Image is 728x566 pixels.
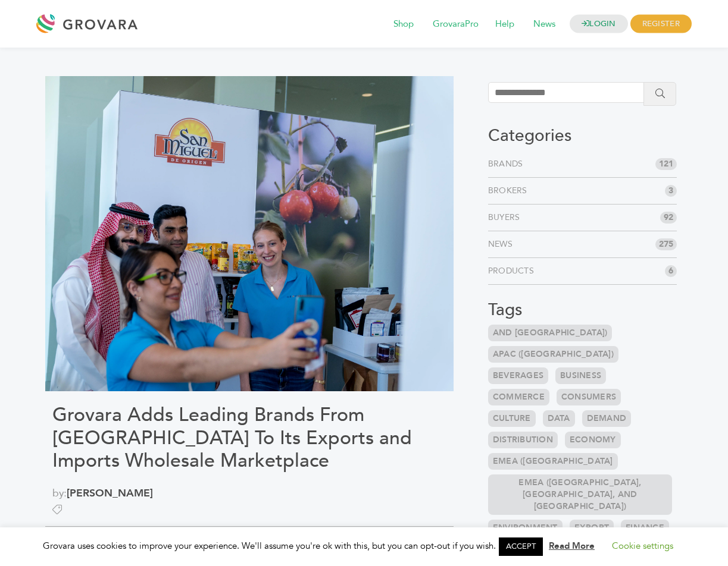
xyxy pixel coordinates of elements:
a: News [525,18,564,31]
span: 6 [665,265,677,277]
a: Data [543,410,575,427]
a: Environment [488,520,563,536]
span: 275 [655,238,677,250]
span: by: [52,485,446,501]
a: Read More [549,540,595,552]
span: REGISTER [630,15,692,33]
a: Buyers [488,212,525,224]
a: Products [488,265,539,277]
a: Demand [582,410,632,427]
a: EMEA ([GEOGRAPHIC_DATA], [GEOGRAPHIC_DATA], and [GEOGRAPHIC_DATA]) [488,474,672,515]
a: Distribution [488,432,558,448]
a: Economy [565,432,621,448]
span: Shop [385,13,422,36]
a: News [488,238,517,250]
span: 121 [655,158,677,170]
a: Culture [488,410,536,427]
a: APAC ([GEOGRAPHIC_DATA]) [488,346,618,363]
a: and [GEOGRAPHIC_DATA]) [488,325,613,341]
h1: Grovara Adds Leading Brands From [GEOGRAPHIC_DATA] To Its Exports and Imports Wholesale Marketplace [52,404,446,472]
a: Finance [621,520,669,536]
span: News [525,13,564,36]
a: Beverages [488,367,548,384]
span: 92 [660,212,677,224]
a: Shop [385,18,422,31]
a: EMEA ([GEOGRAPHIC_DATA] [488,453,618,470]
a: Business [555,367,606,384]
a: Export [570,520,614,536]
a: [PERSON_NAME] [67,486,153,500]
a: Brokers [488,185,532,197]
a: Help [487,18,523,31]
h3: Tags [488,300,677,320]
a: Commerce [488,389,549,405]
a: ACCEPT [499,537,543,556]
a: GrovaraPro [424,18,487,31]
a: Brands [488,158,528,170]
span: 3 [665,185,677,197]
a: LOGIN [570,15,628,33]
span: Help [487,13,523,36]
h3: Categories [488,126,677,146]
a: Cookie settings [612,540,673,552]
span: GrovaraPro [424,13,487,36]
span: Grovara uses cookies to improve your experience. We'll assume you're ok with this, but you can op... [43,540,685,552]
a: Consumers [557,389,621,405]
